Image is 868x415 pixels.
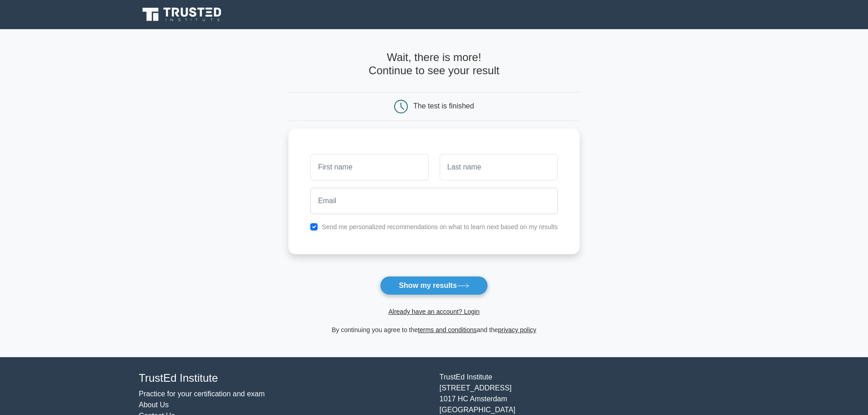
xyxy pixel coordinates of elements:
input: First name [310,154,428,180]
a: Practice for your certification and exam [139,390,265,398]
input: Email [310,188,558,214]
div: By continuing you agree to the and the [283,324,585,335]
div: The test is finished [413,102,474,110]
button: Show my results [380,276,488,295]
a: About Us [139,401,169,409]
h4: Wait, there is more! Continue to see your result [288,51,580,77]
a: terms and conditions [418,326,477,333]
input: Last name [440,154,558,180]
a: privacy policy [498,326,536,333]
h4: TrustEd Institute [139,372,429,385]
label: Send me personalized recommendations on what to learn next based on my results [322,223,558,231]
a: Already have an account? Login [388,308,479,315]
